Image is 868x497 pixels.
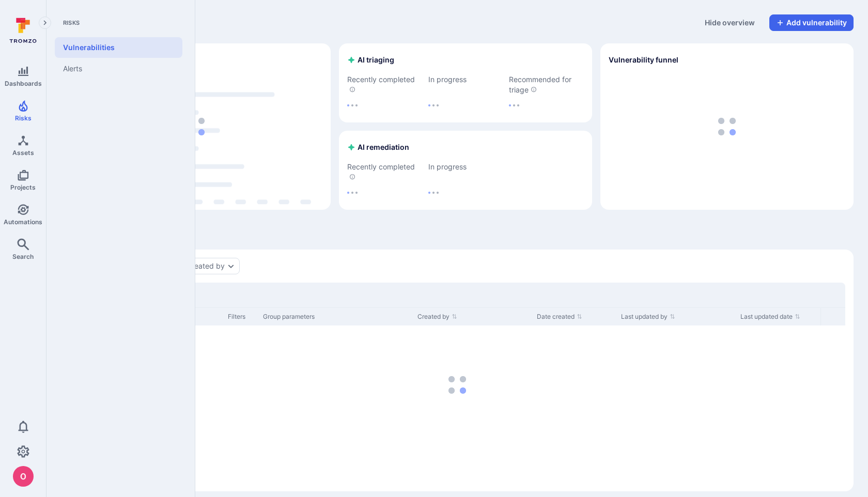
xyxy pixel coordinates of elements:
[5,80,42,87] span: Dashboards
[228,312,255,321] div: Filters
[428,192,439,194] img: Loading...
[347,162,422,182] span: Recently completed
[769,14,854,31] button: Add vulnerability
[182,258,240,274] div: created by filter
[187,262,225,270] button: Created by
[10,183,36,191] span: Projects
[699,14,761,31] button: Hide overview
[61,43,331,210] div: Top integrations by vulnerabilities
[609,55,678,65] h2: Vulnerability funnel
[531,86,537,92] svg: Vulnerabilities with critical and high severity from supported integrations (SCA/SAST/CSPM) that ...
[621,313,675,321] button: Sort by Last updated by
[740,313,800,321] button: Sort by Last updated date
[347,192,358,194] img: Loading...
[41,19,49,27] i: Expand navigation menu
[55,19,182,27] span: Risks
[13,466,34,487] img: ACg8ocJcCe-YbLxGm5tc0PuNRxmgP8aEm0RBXn6duO8aeMVK9zjHhw=s96-c
[65,48,327,206] div: loading spinner
[347,55,394,65] h2: AI triaging
[349,86,355,92] svg: AI triaged vulnerabilities in the last 7 days
[428,74,503,85] span: In progress
[349,174,355,180] svg: AI remediated vulnerabilities in the last 7 days
[61,222,854,241] div: assets tabs
[428,104,439,106] img: Loading...
[227,262,235,270] button: Expand dropdown
[187,118,205,135] img: Loading...
[12,149,34,157] span: Assets
[15,114,32,122] span: Risks
[12,253,34,260] span: Search
[509,74,584,95] span: Recommended for triage
[13,466,34,487] div: oleg malkov
[428,162,503,172] span: In progress
[55,37,182,58] a: Vulnerabilities
[347,74,422,95] span: Recently completed
[347,104,358,106] img: Loading...
[417,313,457,321] button: Sort by Created by
[509,104,519,106] img: Loading...
[39,17,51,29] button: Expand navigation menu
[347,142,409,152] h2: AI remediation
[4,218,42,226] span: Automations
[537,313,582,321] button: Sort by Date created
[55,58,182,80] a: Alerts
[263,312,409,321] div: Group parameters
